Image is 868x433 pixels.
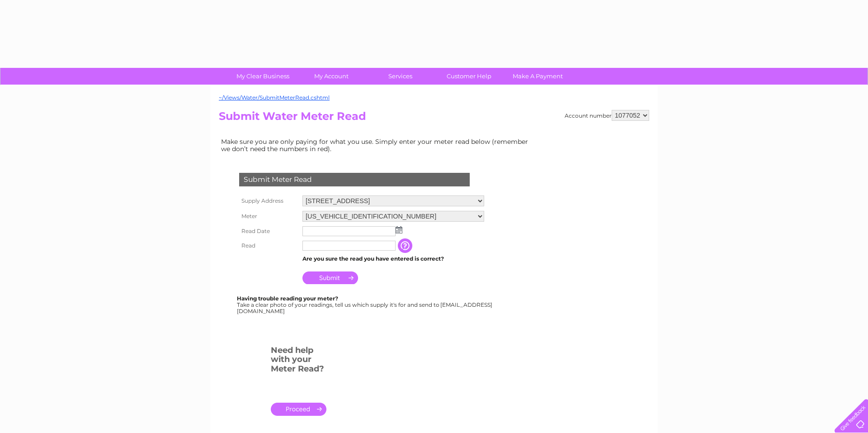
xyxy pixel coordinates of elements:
[219,136,535,155] td: Make sure you are only paying for what you use. Simply enter your meter read below (remember we d...
[565,110,649,121] div: Account number
[396,226,402,233] img: ...
[219,94,330,101] a: ~/Views/Water/SubmitMeterRead.cshtml
[237,238,300,253] th: Read
[237,295,494,314] div: Take a clear photo of your readings, tell us which supply it's for and send to [EMAIL_ADDRESS][DO...
[300,253,486,265] td: Are you sure the read you have entered is correct?
[271,344,326,378] h3: Need help with your Meter Read?
[226,68,300,85] a: My Clear Business
[239,173,470,186] div: Submit Meter Read
[237,295,338,302] b: Having trouble reading your meter?
[219,110,649,127] h2: Submit Water Meter Read
[294,68,369,85] a: My Account
[271,403,326,416] a: .
[237,209,300,224] th: Meter
[398,238,414,253] input: Information
[363,68,438,85] a: Services
[237,224,300,238] th: Read Date
[302,271,358,284] input: Submit
[432,68,506,85] a: Customer Help
[237,193,300,209] th: Supply Address
[500,68,575,85] a: Make A Payment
